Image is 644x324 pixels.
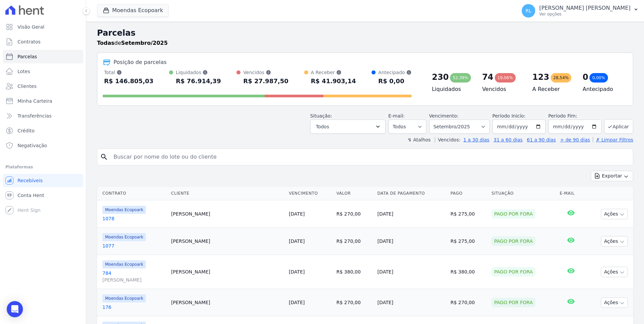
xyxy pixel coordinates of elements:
[525,8,532,13] span: RL
[3,50,83,63] a: Parcelas
[491,298,536,307] div: Pago por fora
[593,137,633,142] a: ✗ Limpar Filtros
[3,174,83,187] a: Recebíveis
[97,27,633,39] h2: Parcelas
[548,112,602,120] label: Período Fim:
[7,301,23,317] div: Open Intercom Messenger
[601,267,628,277] button: Ações
[448,255,489,289] td: R$ 380,00
[432,85,471,93] h4: Liquidados
[102,260,146,268] span: Moendas Ecopoark
[589,73,608,83] div: 0,00%
[491,209,536,219] div: Pago por fora
[334,289,375,316] td: R$ 270,00
[100,153,108,161] i: search
[604,119,633,134] button: Aplicar
[5,163,80,171] div: Plataformas
[334,255,375,289] td: R$ 380,00
[334,200,375,228] td: R$ 270,00
[583,85,622,93] h4: Antecipado
[310,120,386,134] button: Todos
[495,73,516,83] div: 19,06%
[97,187,168,200] th: Contrato
[18,112,52,119] span: Transferências
[176,76,221,87] div: R$ 76.914,39
[533,85,572,93] h4: A Receber
[448,228,489,255] td: R$ 275,00
[289,211,304,217] a: [DATE]
[463,137,489,142] a: 1 a 30 dias
[18,53,37,60] span: Parcelas
[18,83,36,90] span: Clientes
[18,142,47,149] span: Negativação
[601,236,628,247] button: Ações
[114,58,167,66] div: Posição de parcelas
[375,200,448,228] td: [DATE]
[243,69,288,76] div: Vencidos
[429,113,458,119] label: Vencimento:
[102,206,146,214] span: Moendas Ecopoark
[102,215,166,222] a: 1078
[168,255,286,289] td: [PERSON_NAME]
[18,98,52,104] span: Minha Carteira
[97,39,168,47] p: de
[533,72,549,83] div: 123
[375,228,448,255] td: [DATE]
[334,228,375,255] td: R$ 270,00
[102,242,166,249] a: 1077
[97,40,115,46] strong: Todas
[104,69,154,76] div: Total
[527,137,556,142] a: 61 a 90 dias
[289,238,304,244] a: [DATE]
[18,177,43,184] span: Recebíveis
[289,269,304,274] a: [DATE]
[3,79,83,93] a: Clientes
[18,38,40,45] span: Contratos
[557,187,585,200] th: E-mail
[97,4,169,17] button: Moendas Ecopoark
[489,187,557,200] th: Situação
[168,200,286,228] td: [PERSON_NAME]
[583,72,588,83] div: 0
[102,270,166,283] a: 784[PERSON_NAME]
[102,233,146,241] span: Moendas Ecopoark
[482,85,521,93] h4: Vencidos
[491,267,536,277] div: Pago por fora
[560,137,590,142] a: + de 90 dias
[176,69,221,76] div: Liquidados
[601,297,628,308] button: Ações
[3,189,83,202] a: Conta Hent
[3,139,83,152] a: Negativação
[448,289,489,316] td: R$ 270,00
[492,113,525,119] label: Período Inicío:
[310,113,332,119] label: Situação:
[539,5,631,11] p: [PERSON_NAME] [PERSON_NAME]
[104,76,154,87] div: R$ 146.805,03
[3,20,83,34] a: Visão Geral
[551,73,572,83] div: 28,54%
[448,200,489,228] td: R$ 275,00
[432,72,449,83] div: 230
[18,68,30,75] span: Lotes
[539,11,631,17] p: Ver opções
[378,76,412,87] div: R$ 0,00
[102,294,146,302] span: Moendas Ecopoark
[289,300,304,305] a: [DATE]
[18,127,35,134] span: Crédito
[286,187,333,200] th: Vencimento
[601,209,628,219] button: Ações
[3,65,83,78] a: Lotes
[378,69,412,76] div: Antecipado
[102,277,166,283] span: [PERSON_NAME]
[334,187,375,200] th: Valor
[3,94,83,108] a: Minha Carteira
[121,40,168,46] strong: Setembro/2025
[375,187,448,200] th: Data de Pagamento
[109,150,630,164] input: Buscar por nome do lote ou do cliente
[482,72,493,83] div: 74
[516,1,644,20] button: RL [PERSON_NAME] [PERSON_NAME] Ver opções
[408,137,430,142] label: ↯ Atalhos
[375,255,448,289] td: [DATE]
[168,289,286,316] td: [PERSON_NAME]
[168,228,286,255] td: [PERSON_NAME]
